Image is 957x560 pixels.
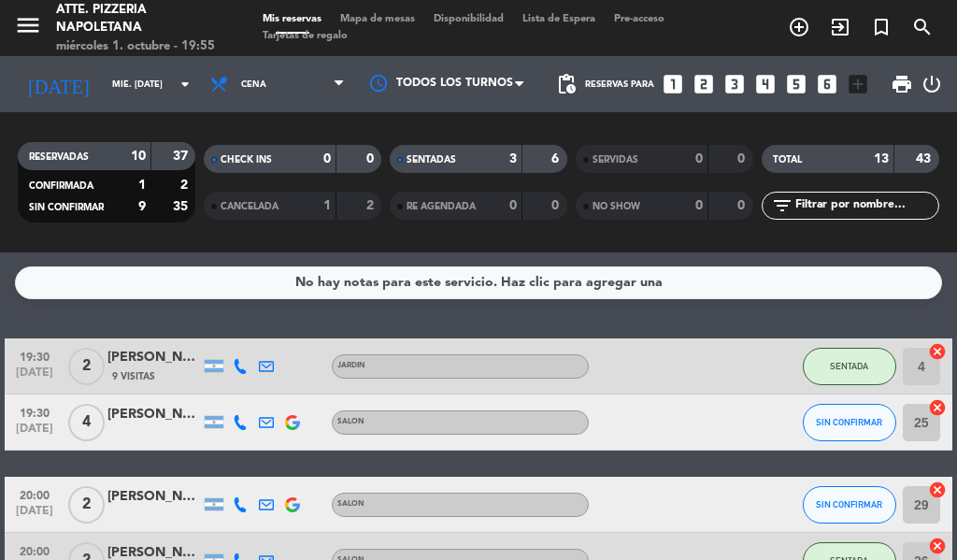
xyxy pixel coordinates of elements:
strong: 0 [323,152,331,165]
i: add_circle_outline [788,16,810,38]
span: JARDIN [337,362,365,369]
span: TOTAL [773,155,802,165]
span: SENTADAS [407,155,456,165]
i: filter_list [771,194,793,217]
span: Reservas para [585,79,654,90]
strong: 1 [323,199,331,212]
i: looks_3 [722,72,747,96]
strong: 6 [551,152,563,165]
span: NO SHOW [593,202,640,211]
span: RE AGENDADA [407,202,476,211]
strong: 2 [366,199,378,212]
span: 9 Visitas [112,369,155,384]
strong: 0 [551,199,563,212]
i: cancel [928,342,947,361]
i: looks_6 [815,72,839,96]
span: RESERVADAS [29,152,89,162]
i: turned_in_not [870,16,893,38]
span: Mapa de mesas [331,14,424,24]
div: [PERSON_NAME] [107,486,201,508]
span: SERVIDAS [593,155,638,165]
div: No hay notas para este servicio. Haz clic para agregar una [295,272,663,294]
img: google-logo.png [285,497,300,512]
span: SIN CONFIRMAR [816,499,882,510]
strong: 0 [695,152,703,165]
i: looks_5 [784,72,808,96]
strong: 9 [138,200,146,213]
strong: 37 [173,150,192,163]
strong: 13 [874,152,889,165]
span: Tarjetas de regalo [253,31,357,41]
i: exit_to_app [829,16,851,38]
strong: 43 [916,152,935,165]
i: [DATE] [14,65,103,103]
strong: 0 [366,152,378,165]
div: [PERSON_NAME] [107,347,201,368]
input: Filtrar por nombre... [793,195,938,216]
span: 2 [68,486,105,524]
strong: 10 [131,150,146,163]
img: google-logo.png [285,415,300,430]
span: 19:30 [11,345,58,366]
i: arrow_drop_down [174,73,196,95]
i: looks_4 [753,72,778,96]
span: CONFIRMADA [29,181,93,191]
span: Lista de Espera [513,14,605,24]
span: 2 [68,348,105,385]
i: looks_one [661,72,685,96]
i: power_settings_new [921,73,943,95]
div: LOG OUT [921,56,943,112]
strong: 2 [180,179,192,192]
span: SIN CONFIRMAR [816,417,882,427]
div: [PERSON_NAME] [107,404,201,425]
i: search [911,16,934,38]
span: 20:00 [11,483,58,505]
i: looks_two [692,72,716,96]
span: Pre-acceso [605,14,674,24]
strong: 3 [509,152,517,165]
strong: 0 [737,199,749,212]
span: [DATE] [11,423,58,444]
div: miércoles 1. octubre - 19:55 [56,37,225,56]
span: Disponibilidad [424,14,513,24]
span: [DATE] [11,366,58,388]
div: Atte. Pizzeria Napoletana [56,1,225,37]
strong: 35 [173,200,192,213]
i: menu [14,11,42,39]
strong: 0 [509,199,517,212]
span: SIN CONFIRMAR [29,203,104,212]
span: 19:30 [11,401,58,423]
span: SENTADA [830,361,868,371]
span: pending_actions [555,73,578,95]
span: Cena [241,79,266,90]
span: [DATE] [11,505,58,526]
span: 4 [68,404,105,441]
span: print [891,73,913,95]
i: cancel [928,481,947,499]
span: CHECK INS [221,155,272,165]
strong: 1 [138,179,146,192]
strong: 0 [695,199,703,212]
span: Mis reservas [253,14,331,24]
i: add_box [846,72,870,96]
strong: 0 [737,152,749,165]
i: cancel [928,398,947,417]
span: CANCELADA [221,202,279,211]
span: SALON [337,500,364,508]
i: cancel [928,537,947,555]
span: SALON [337,418,364,425]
